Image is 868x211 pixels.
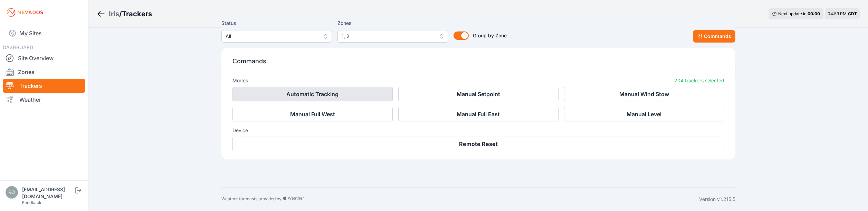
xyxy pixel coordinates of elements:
[22,200,41,205] a: Feedback
[778,11,807,16] span: Next update in
[3,65,85,79] a: Zones
[398,87,559,101] button: Manual Setpoint
[337,30,448,43] button: 1, 2
[232,107,393,121] button: Manual Full West
[337,19,448,27] label: Zones
[232,127,724,134] h3: Device
[97,5,152,23] nav: Breadcrumb
[564,87,724,101] button: Manual Wind Stow
[3,25,85,42] a: My Sites
[232,137,724,151] button: Remote Reset
[398,107,559,121] button: Manual Full East
[693,30,735,43] button: Commands
[6,186,18,199] img: rono@prim.com
[232,77,248,84] h3: Modes
[3,44,33,50] span: DASHBOARD
[22,186,74,200] div: [EMAIL_ADDRESS][DOMAIN_NAME]
[226,32,318,40] span: All
[3,51,85,65] a: Site Overview
[699,196,735,203] div: Version v1.215.5
[808,11,820,17] div: 00 : 00
[122,9,152,19] h3: Trackers
[342,32,434,40] span: 1, 2
[473,33,507,38] span: Group by Zone
[109,9,119,19] a: Iris
[6,7,44,18] img: Nevados
[828,11,847,16] span: 04:59 PM
[674,77,724,84] p: 204 trackers selected
[119,9,122,19] span: /
[3,93,85,107] a: Weather
[232,56,724,72] p: Commands
[221,30,332,43] button: All
[232,87,393,101] button: Automatic Tracking
[221,196,699,203] div: Weather forecasts provided by
[3,79,85,93] a: Trackers
[564,107,724,121] button: Manual Level
[848,11,857,16] span: CDT
[221,19,332,27] label: Status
